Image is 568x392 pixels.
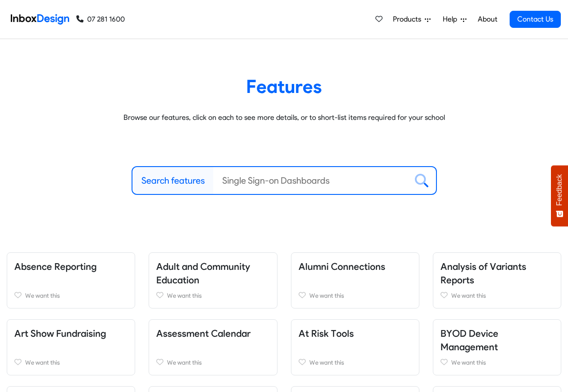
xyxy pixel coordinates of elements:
[14,261,97,272] a: Absence Reporting
[309,292,344,299] span: We want this
[14,328,106,339] a: Art Show Fundraising
[551,165,568,226] button: Feedback - Show survey
[440,328,498,352] a: BYOD Device Management
[167,359,202,366] span: We want this
[284,252,426,308] div: Alumni Connections
[213,167,408,194] input: Single Sign-on Dashboards
[299,328,354,339] a: At Risk Tools
[389,10,434,28] a: Products
[555,174,564,206] span: Feedback
[439,10,470,28] a: Help
[76,14,125,25] a: 07 281 1600
[426,319,568,375] div: BYOD Device Management
[510,11,561,28] a: Contact Us
[443,14,461,25] span: Help
[142,319,284,375] div: Assessment Calendar
[25,359,60,366] span: We want this
[451,292,486,299] span: We want this
[156,261,250,286] a: Adult and Community Education
[440,357,554,368] a: We want this
[167,292,202,299] span: We want this
[284,319,426,375] div: At Risk Tools
[14,357,128,368] a: We want this
[156,290,269,301] a: We want this
[393,14,425,25] span: Products
[426,252,568,308] div: Analysis of Variants Reports
[156,328,251,339] a: Assessment Calendar
[299,290,412,301] a: We want this
[25,292,60,299] span: We want this
[14,290,128,301] a: We want this
[440,261,526,286] a: Analysis of Variants Reports
[440,290,554,301] a: We want this
[13,75,555,98] heading: Features
[142,252,284,308] div: Adult and Community Education
[156,357,269,368] a: We want this
[299,357,412,368] a: We want this
[475,10,500,28] a: About
[299,261,385,272] a: Alumni Connections
[309,359,344,366] span: We want this
[451,359,486,366] span: We want this
[13,112,555,123] p: Browse our features, click on each to see more details, or to short-list items required for your ...
[141,174,205,187] label: Search features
